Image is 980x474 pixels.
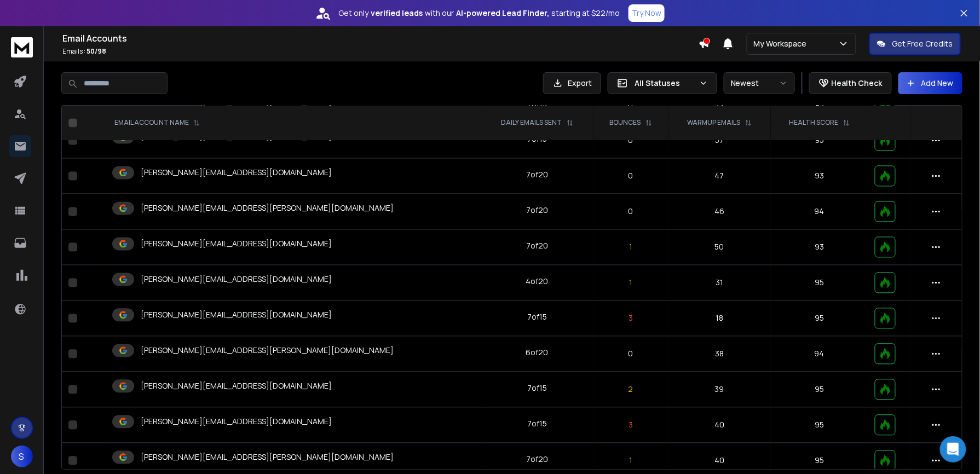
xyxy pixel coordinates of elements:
[771,194,868,230] td: 94
[526,170,548,181] div: 7 of 20
[141,452,394,463] p: [PERSON_NAME][EMAIL_ADDRESS][PERSON_NAME][DOMAIN_NAME]
[141,417,332,427] p: [PERSON_NAME][EMAIL_ADDRESS][DOMAIN_NAME]
[668,194,771,230] td: 46
[526,205,548,216] div: 7 of 20
[771,265,868,301] td: 95
[600,100,662,111] p: 0
[771,88,868,123] td: 95
[668,265,771,301] td: 31
[600,455,662,466] p: 1
[610,119,641,128] p: BOUNCES
[754,38,811,49] p: My Workspace
[11,37,33,57] img: logo
[11,446,33,467] button: S
[668,372,771,408] td: 39
[527,312,547,323] div: 7 of 15
[892,38,953,49] p: Get Free Credits
[600,349,662,360] p: 0
[600,313,662,324] p: 3
[338,8,620,19] p: Get only with our starting at $22/mo
[141,274,332,285] p: [PERSON_NAME][EMAIL_ADDRESS][DOMAIN_NAME]
[668,88,771,123] td: 52
[456,8,549,19] strong: AI-powered Lead Finder,
[141,239,332,250] p: [PERSON_NAME][EMAIL_ADDRESS][DOMAIN_NAME]
[771,230,868,265] td: 93
[114,119,200,128] div: EMAIL ACCOUNT NAME
[771,159,868,194] td: 93
[600,242,662,253] p: 1
[543,72,601,94] button: Export
[600,278,662,288] p: 1
[632,8,661,19] p: Try Now
[771,301,868,337] td: 95
[668,159,771,194] td: 47
[527,383,547,394] div: 7 of 15
[141,381,332,392] p: [PERSON_NAME][EMAIL_ADDRESS][DOMAIN_NAME]
[600,420,662,431] p: 3
[832,78,883,89] p: Health Check
[141,310,332,321] p: [PERSON_NAME][EMAIL_ADDRESS][DOMAIN_NAME]
[809,72,892,94] button: Health Check
[771,372,868,408] td: 95
[526,348,549,359] div: 6 of 20
[526,276,549,287] div: 4 of 20
[629,4,665,22] button: Try Now
[526,241,548,252] div: 7 of 20
[526,454,548,465] div: 7 of 20
[141,167,332,178] p: [PERSON_NAME][EMAIL_ADDRESS][DOMAIN_NAME]
[501,119,562,128] p: DAILY EMAILS SENT
[62,47,699,56] p: Emails :
[87,47,106,56] span: 50 / 98
[600,206,662,217] p: 0
[668,408,771,443] td: 40
[940,436,966,463] div: Open Intercom Messenger
[688,119,741,128] p: WARMUP EMAILS
[62,32,699,45] h1: Email Accounts
[600,171,662,182] p: 0
[668,230,771,265] td: 50
[668,301,771,337] td: 18
[527,419,547,430] div: 7 of 15
[771,408,868,443] td: 95
[600,384,662,395] p: 2
[724,72,795,94] button: Newest
[141,345,394,356] p: [PERSON_NAME][EMAIL_ADDRESS][PERSON_NAME][DOMAIN_NAME]
[771,337,868,372] td: 94
[635,78,695,89] p: All Statuses
[789,119,839,128] p: HEALTH SCORE
[141,203,394,214] p: [PERSON_NAME][EMAIL_ADDRESS][PERSON_NAME][DOMAIN_NAME]
[371,8,423,19] strong: verified leads
[898,72,962,94] button: Add New
[869,33,961,55] button: Get Free Credits
[668,337,771,372] td: 38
